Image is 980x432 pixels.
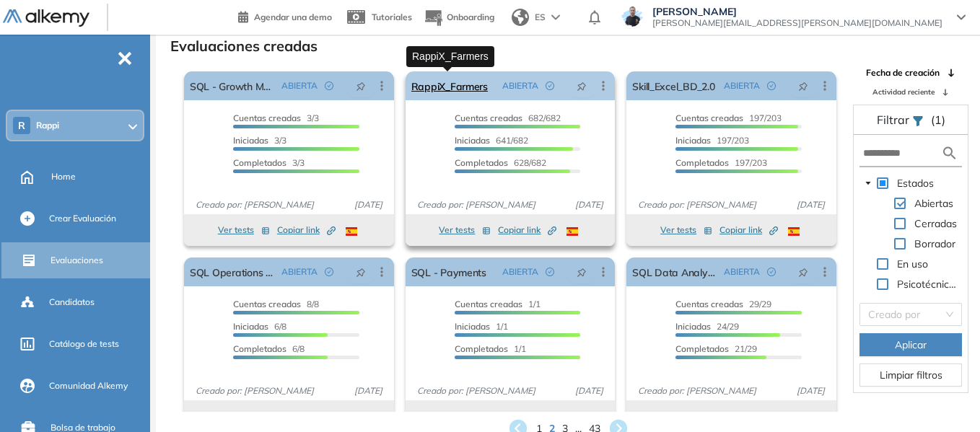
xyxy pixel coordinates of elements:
span: Copiar link [719,224,778,237]
span: Creado por: [PERSON_NAME] [190,384,320,397]
span: [DATE] [349,384,388,397]
span: 24/29 [675,321,739,332]
span: 8/8 [233,299,319,309]
span: 1/1 [455,343,526,354]
span: Cuentas creadas [455,113,522,123]
button: Ver tests [439,221,491,239]
span: Iniciadas [675,135,711,146]
img: ESP [346,227,357,236]
button: pushpin [787,260,819,283]
span: (1) [931,111,945,128]
span: Abiertas [911,195,956,212]
span: ABIERTA [281,265,318,278]
span: Abiertas [914,197,953,210]
span: Copiar link [719,410,778,423]
span: check-circle [325,81,333,90]
span: Agendar una demo [254,12,332,22]
img: arrow [551,14,560,20]
a: Agendar una demo [238,7,332,25]
a: SQL - Payments [411,257,486,286]
img: ESP [566,227,578,236]
span: Iniciadas [455,321,490,332]
span: Aplicar [895,337,927,353]
span: Tutoriales [372,12,412,22]
span: Comunidad Alkemy [49,379,128,392]
button: pushpin [345,74,377,97]
span: Limpiar filtros [880,367,942,383]
span: En uso [894,255,931,273]
span: R [18,120,25,131]
span: Completados [675,343,729,354]
button: pushpin [566,74,598,97]
span: Completados [233,343,286,354]
span: 21/29 [675,343,757,354]
span: [DATE] [569,384,609,397]
span: check-circle [767,268,776,276]
span: En uso [897,257,928,270]
span: Cuentas creadas [675,299,743,309]
span: pushpin [356,80,366,92]
span: pushpin [798,266,808,278]
span: Creado por: [PERSON_NAME] [411,384,541,397]
a: SQL Operations Analyst [190,257,276,286]
span: check-circle [325,268,333,276]
button: Copiar link [719,221,778,239]
span: check-circle [546,268,554,276]
button: Ver tests [660,221,712,239]
a: Skill_Excel_BD_2.0 [632,71,714,100]
button: pushpin [566,260,598,283]
span: 3/3 [233,113,319,123]
span: Filtrar [877,113,912,127]
span: Borrador [911,235,958,252]
button: Ver tests [660,407,712,425]
span: 1/1 [455,321,508,332]
span: Estados [894,175,937,192]
span: 1/1 [455,299,541,309]
button: Copiar link [277,407,336,425]
span: 3/3 [233,157,305,168]
button: pushpin [345,260,377,283]
span: pushpin [798,80,808,92]
span: [DATE] [349,198,388,211]
span: Onboarding [447,12,494,22]
span: Rappi [36,120,59,131]
span: check-circle [546,81,554,90]
span: [PERSON_NAME][EMAIL_ADDRESS][PERSON_NAME][DOMAIN_NAME] [652,17,942,29]
span: Iniciadas [233,321,268,332]
span: Cuentas creadas [675,113,743,123]
a: SQL Data Analyst Prueba 2 [632,257,718,286]
span: Cuentas creadas [233,299,301,309]
img: world [512,9,529,26]
span: [DATE] [791,384,831,397]
span: 6/8 [233,343,305,354]
span: check-circle [767,81,776,90]
span: 197/203 [675,157,767,168]
button: pushpin [787,74,819,97]
span: Actividad reciente [872,87,935,97]
button: Limpiar filtros [859,363,962,387]
span: Creado por: [PERSON_NAME] [190,198,320,211]
span: [DATE] [791,198,831,211]
span: Creado por: [PERSON_NAME] [411,198,541,211]
span: pushpin [577,266,587,278]
span: ABIERTA [502,79,538,92]
button: Ver tests [218,221,270,239]
span: Copiar link [277,224,336,237]
div: Widget de chat [908,363,980,432]
span: Borrador [914,237,955,250]
span: Completados [455,343,508,354]
span: Cuentas creadas [233,113,301,123]
span: ES [535,11,546,24]
img: ESP [788,227,800,236]
button: Ver tests [439,407,491,425]
span: Psicotécnicos [894,275,962,293]
span: 682/682 [455,113,561,123]
span: 197/203 [675,135,749,146]
span: [DATE] [569,198,609,211]
span: Iniciadas [675,321,711,332]
span: Cuentas creadas [455,299,522,309]
span: Estados [897,177,934,190]
span: Crear Evaluación [49,212,116,225]
span: Fecha de creación [866,66,940,79]
span: [PERSON_NAME] [652,6,942,17]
